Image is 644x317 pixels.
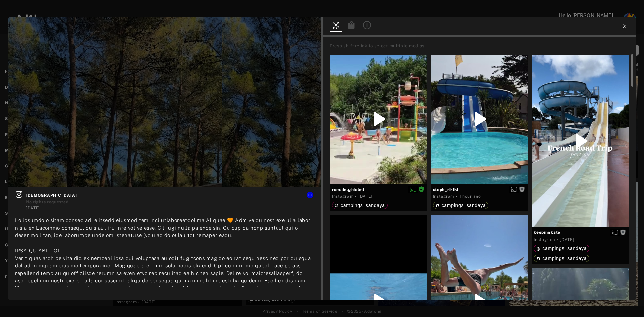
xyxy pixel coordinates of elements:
div: campings_sandaya [536,256,587,261]
span: · [557,237,558,242]
span: · [456,194,458,199]
div: Instagram [433,193,454,199]
div: Instagram [534,236,555,243]
span: campings_sandaya [341,203,385,208]
div: campings_sandaya [536,246,587,251]
time: 2025-08-16T05:45:04.000Z [26,206,40,210]
iframe: Chat Widget [610,285,644,317]
span: campings_sandaya [442,203,486,208]
span: [DEMOGRAPHIC_DATA] [26,192,314,198]
div: Widget de chat [610,285,644,317]
button: Enable diffusion on this media [610,229,620,236]
span: No rights requested [26,200,68,204]
span: campings_sandaya [542,246,587,251]
span: keepingkate [534,229,627,235]
div: Press shift+click to select multiple medias [330,43,634,49]
button: Enable diffusion on this media [509,186,519,193]
span: steph_rikiki [433,187,526,193]
time: 2025-08-18T07:33:58.000Z [459,194,481,199]
span: · [355,194,357,199]
span: Rights not requested [620,230,626,234]
span: campings_sandaya [542,256,587,261]
span: Rights agreed [418,187,424,192]
time: 2025-08-06T18:00:00.000Z [560,237,574,242]
div: campings_sandaya [335,203,385,208]
div: campings_sandaya [436,203,486,208]
span: Rights not requested [519,187,525,192]
time: 2025-07-20T08:15:48.000Z [358,194,372,199]
div: Instagram [332,193,353,199]
span: romain.ghielmi [332,187,425,193]
button: Disable diffusion on this media [408,186,418,193]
